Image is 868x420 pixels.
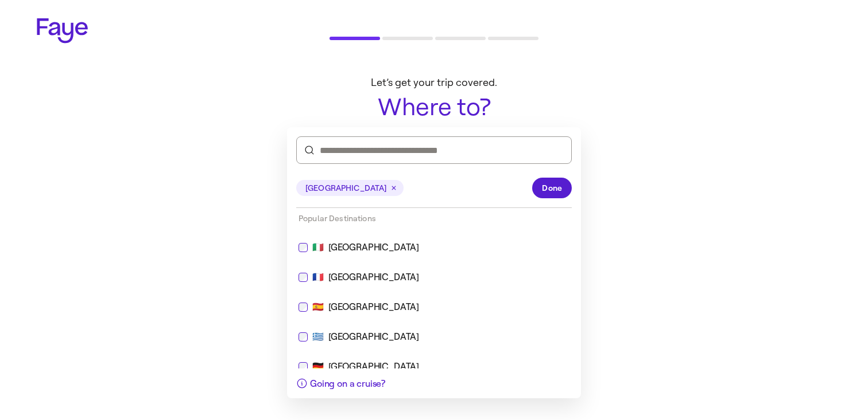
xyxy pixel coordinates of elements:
div: [GEOGRAPHIC_DATA] [328,241,419,254]
span: Done [542,182,562,194]
h1: Where to? [289,94,579,120]
div: [GEOGRAPHIC_DATA] [328,330,419,344]
div: [GEOGRAPHIC_DATA] [328,300,419,314]
div: 🇮🇹 [299,241,569,254]
div: 🇬🇷 [299,330,569,344]
p: Let’s get your trip covered. [289,77,579,89]
button: Going on a cruise? [287,368,394,398]
div: [GEOGRAPHIC_DATA] [328,270,419,284]
div: 🇩🇪 [299,360,569,374]
button: Done [532,178,572,198]
div: Popular Destinations [287,208,581,229]
span: Going on a cruise? [310,378,385,389]
div: 🇪🇸 [299,300,569,314]
div: [GEOGRAPHIC_DATA] [328,360,419,374]
div: 🇫🇷 [299,270,569,284]
span: [GEOGRAPHIC_DATA] [305,182,386,194]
